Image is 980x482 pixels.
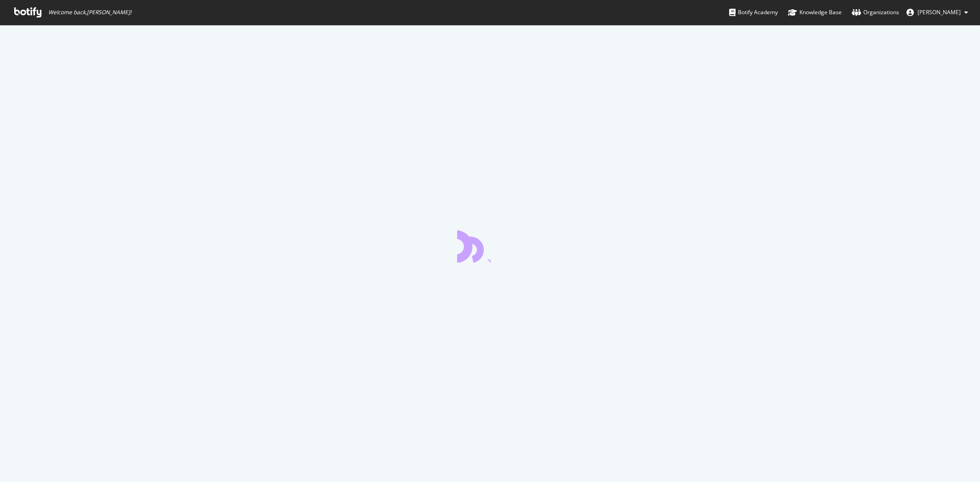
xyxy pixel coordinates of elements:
div: Botify Academy [729,8,778,17]
div: Organizations [852,8,899,17]
div: animation [457,230,523,263]
div: Knowledge Base [788,8,842,17]
span: Welcome back, [PERSON_NAME] ! [48,9,131,16]
button: [PERSON_NAME] [899,5,975,20]
span: Brian Freiesleben [918,8,961,16]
